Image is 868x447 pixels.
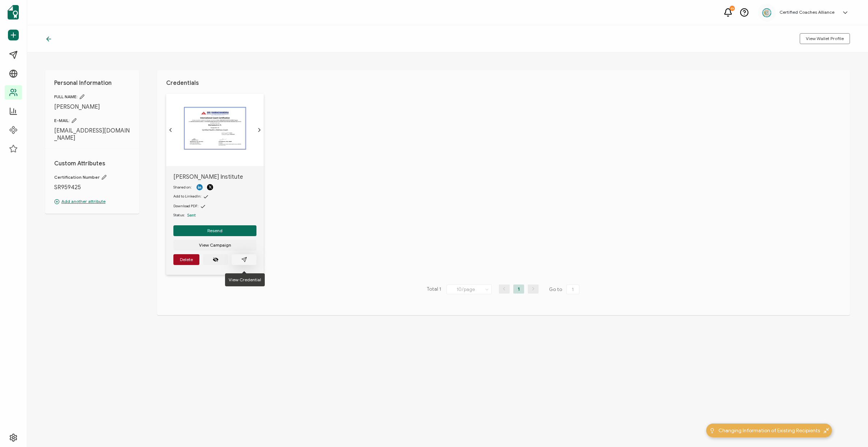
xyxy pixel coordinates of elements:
[54,160,130,167] h1: Custom Attributes
[549,285,581,295] span: Go to
[225,273,265,286] div: View Credential
[168,127,173,133] ion-icon: chevron back outline
[208,185,212,189] img: X Logo
[54,118,130,123] span: E-MAIL:
[832,412,868,447] iframe: Chat Widget
[173,254,199,265] button: Delete
[761,7,772,18] img: 2aa27aa7-df99-43f9-bc54-4d90c804c2bd.png
[180,257,193,262] span: Delete
[54,103,130,110] span: [PERSON_NAME]
[54,94,130,100] span: FULL NAME:
[730,6,735,11] div: 23
[173,204,198,208] span: Download PDF:
[806,36,844,41] span: View Wallet Profile
[241,257,247,262] ion-icon: paper plane outline
[824,428,829,433] img: minimize-icon.svg
[187,212,196,218] span: Sent
[427,285,441,295] span: Total 1
[8,5,19,19] img: sertifier-logomark-colored.svg
[54,174,130,180] span: Certification Number
[718,427,820,434] span: Changing Information of Existing Recipients
[173,173,256,181] span: [PERSON_NAME] Institute
[54,79,130,87] h1: Personal Information
[166,79,841,87] h1: Credentials
[513,285,524,294] li: 1
[199,243,231,247] span: View Campaign
[800,33,850,44] button: View Wallet Profile
[54,127,130,142] span: [EMAIL_ADDRESS][DOMAIN_NAME]
[207,229,223,233] span: Resend
[54,198,130,205] p: Add another attribute
[213,257,219,262] ion-icon: eye off
[173,240,256,251] button: View Campaign
[173,185,191,190] span: Shared on:
[446,285,492,294] input: Select
[173,194,201,199] span: Add to LinkedIn:
[173,225,256,236] button: Resend
[54,184,130,191] span: SR959425
[173,212,185,218] span: Status:
[780,10,834,15] h5: Certified Coaches Alliance
[256,127,262,133] ion-icon: chevron forward outline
